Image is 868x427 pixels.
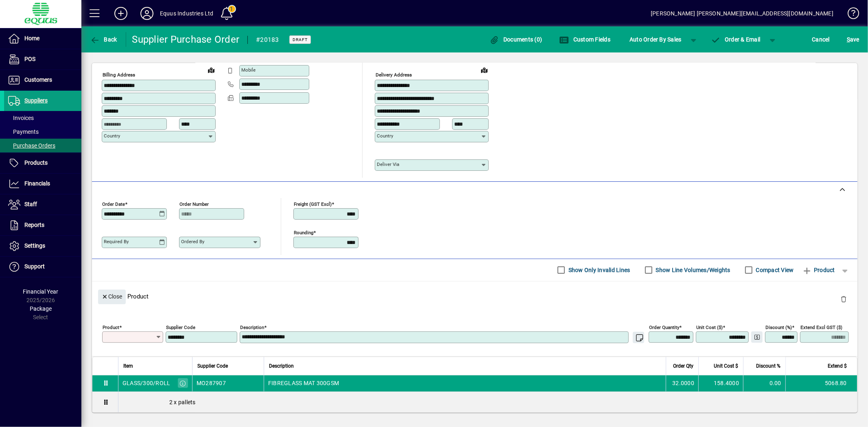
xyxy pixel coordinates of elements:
[205,63,218,76] a: View on map
[4,153,81,173] a: Products
[751,331,763,343] button: Change Price Levels
[490,36,542,43] span: Documents (0)
[478,63,491,76] a: View on map
[24,35,39,41] span: Home
[698,375,743,392] td: 158.4000
[802,264,835,277] span: Product
[241,67,256,73] mat-label: Mobile
[696,324,723,330] mat-label: Unit Cost ($)
[8,142,55,149] span: Purchase Orders
[160,7,214,20] div: Equus Industries Ltd
[4,70,81,90] a: Customers
[567,266,630,274] label: Show Only Invalid Lines
[847,33,859,46] span: ave
[24,263,45,270] span: Support
[847,36,850,43] span: S
[166,324,195,330] mat-label: Supplier Code
[24,159,48,166] span: Products
[197,362,228,370] span: Supplier Code
[293,37,308,42] span: Draft
[828,362,847,370] span: Extend $
[122,379,171,387] div: GLASS/300/ROLL
[743,375,785,392] td: 0.00
[651,7,833,20] div: [PERSON_NAME] [PERSON_NAME][EMAIL_ADDRESS][DOMAIN_NAME]
[108,6,134,21] button: Add
[24,97,48,104] span: Suppliers
[88,32,119,47] button: Back
[4,125,81,139] a: Payments
[666,375,698,392] td: 32.0000
[90,36,117,43] span: Back
[104,133,120,139] mat-label: Country
[4,28,81,49] a: Home
[654,266,730,274] label: Show Line Volumes/Weights
[24,201,37,207] span: Staff
[294,229,313,235] mat-label: Rounding
[269,362,294,370] span: Description
[4,194,81,215] a: Staff
[488,32,544,47] button: Documents (0)
[268,379,339,387] span: FIBREGLASS MAT 300GSM
[707,32,765,47] button: Order & Email
[4,111,81,125] a: Invoices
[842,2,858,28] a: Knowledge Base
[8,115,34,121] span: Invoices
[118,392,857,413] div: 2 x pallets
[24,222,44,228] span: Reports
[630,33,682,46] span: Auto Order By Sales
[24,56,35,62] span: POS
[714,362,738,370] span: Unit Cost $
[101,290,122,303] span: Close
[30,305,52,312] span: Package
[8,129,39,135] span: Payments
[4,215,81,235] a: Reports
[834,295,853,303] app-page-header-button: Delete
[24,242,45,249] span: Settings
[24,76,52,83] span: Customers
[92,281,857,311] div: Product
[4,49,81,70] a: POS
[785,375,857,392] td: 5068.80
[96,292,128,300] app-page-header-button: Close
[4,236,81,256] a: Settings
[192,375,264,392] td: MO287907
[134,6,160,21] button: Profile
[711,36,761,43] span: Order & Email
[179,201,209,207] mat-label: Order number
[4,139,81,152] a: Purchase Orders
[765,324,792,330] mat-label: Discount (%)
[102,201,125,207] mat-label: Order date
[377,133,393,139] mat-label: Country
[132,33,240,46] div: Supplier Purchase Order
[798,263,839,277] button: Product
[559,36,610,43] span: Custom Fields
[810,32,832,47] button: Cancel
[98,290,126,304] button: Close
[557,32,612,47] button: Custom Fields
[800,324,842,330] mat-label: Extend excl GST ($)
[81,32,126,47] app-page-header-button: Back
[377,161,399,167] mat-label: Deliver via
[673,362,693,370] span: Order Qty
[24,180,50,187] span: Financials
[754,266,794,274] label: Compact View
[240,324,264,330] mat-label: Description
[812,33,830,46] span: Cancel
[103,324,119,330] mat-label: Product
[4,257,81,277] a: Support
[756,362,781,370] span: Discount %
[104,239,129,244] mat-label: Required by
[256,33,279,46] div: #20183
[123,362,133,370] span: Item
[4,174,81,194] a: Financials
[834,290,853,309] button: Delete
[649,324,679,330] mat-label: Order Quantity
[181,239,204,244] mat-label: Ordered by
[23,288,59,295] span: Financial Year
[845,32,861,47] button: Save
[294,201,332,207] mat-label: Freight (GST excl)
[625,32,686,47] button: Auto Order By Sales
